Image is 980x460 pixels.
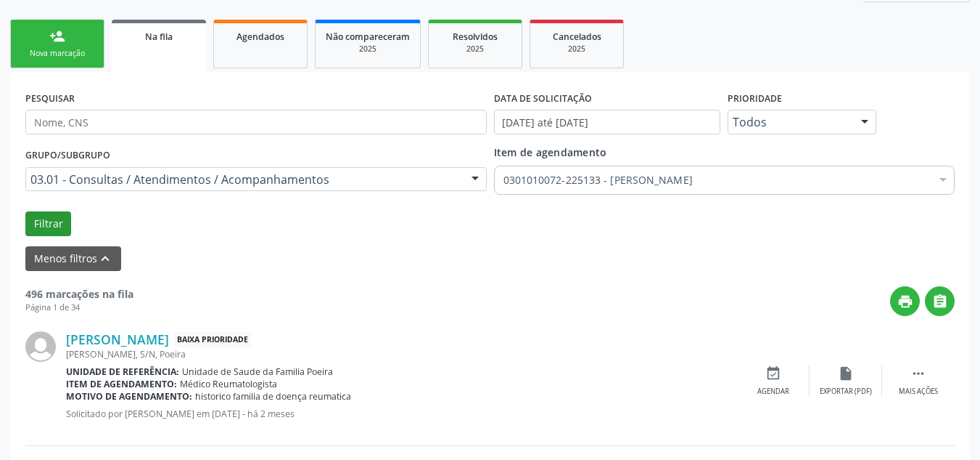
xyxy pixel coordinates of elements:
[49,28,65,44] div: person_add
[494,87,592,110] label: DATA DE SOLICITAÇÃO
[553,31,601,43] span: Cancelados
[25,246,121,272] button: Menos filtroskeyboard_arrow_up
[910,366,926,382] i: 
[66,331,169,347] a: [PERSON_NAME]
[899,387,938,397] div: Mais ações
[66,348,737,360] div: [PERSON_NAME], S/N, Poeira
[25,287,133,301] strong: 496 marcações na fila
[728,87,782,110] label: Prioridade
[66,378,177,390] b: Item de agendamento:
[540,44,613,55] div: 2025
[838,366,854,382] i: insert_drive_file
[820,387,872,397] div: Exportar (PDF)
[21,48,94,59] div: Nova marcação
[733,115,847,129] span: Todos
[66,390,192,403] b: Motivo de agendamento:
[925,286,955,316] button: 
[174,332,251,347] span: Baixa Prioridade
[195,390,351,403] span: historico familia de doença reumatica
[25,211,71,236] button: Filtrar
[453,31,498,43] span: Resolvidos
[25,331,56,362] img: img
[182,366,333,378] span: Unidade de Saude da Familia Poeira
[30,172,457,187] span: 03.01 - Consultas / Atendimentos / Acompanhamentos
[25,145,110,167] label: Grupo/Subgrupo
[145,31,173,43] span: Na fila
[326,44,410,55] div: 2025
[932,294,948,310] i: 
[765,366,781,382] i: event_available
[66,408,737,420] p: Solicitado por [PERSON_NAME] em [DATE] - há 2 meses
[180,378,277,390] span: Médico Reumatologista
[503,173,931,187] span: 0301010072-225133 - [PERSON_NAME]
[25,87,75,110] label: PESQUISAR
[897,294,913,310] i: print
[439,44,511,55] div: 2025
[326,31,410,43] span: Não compareceram
[25,302,133,314] div: Página 1 de 34
[494,110,721,134] input: Selecione um intervalo
[757,387,789,397] div: Agendar
[890,286,920,316] button: print
[97,251,113,267] i: keyboard_arrow_up
[236,31,284,43] span: Agendados
[494,145,607,159] span: Item de agendamento
[25,110,487,134] input: Nome, CNS
[66,366,179,378] b: Unidade de referência:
